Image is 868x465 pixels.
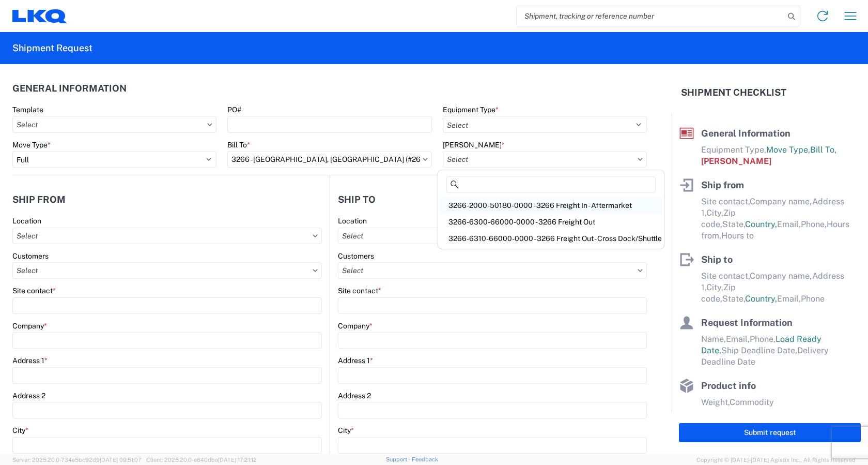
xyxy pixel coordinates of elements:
span: City, [706,208,723,218]
input: Select [227,151,431,168]
label: Equipment Type [443,105,499,114]
label: Location [338,216,367,226]
label: City [338,426,354,435]
span: City, [706,282,723,292]
span: Phone, [750,334,776,344]
h2: General Information [12,83,127,94]
span: Country, [745,294,777,304]
input: Shipment, tracking or reference number [517,6,784,26]
span: Site contact, [701,271,750,281]
button: Submit request [679,423,861,442]
input: Select [338,262,647,279]
label: Bill To [227,140,250,149]
span: Commodity [730,397,774,407]
span: Ship to [701,254,733,265]
span: Client: 2025.20.0-e640dba [146,457,257,463]
span: Company name, [750,197,812,206]
input: Select [12,262,322,279]
span: Phone [801,294,825,304]
h2: Shipment Checklist [681,86,786,99]
span: General Information [701,128,791,139]
span: Weight, [701,397,730,407]
label: PO# [227,105,241,114]
label: Customers [338,251,374,261]
input: Select [338,228,647,244]
label: Address 2 [338,391,371,400]
label: Template [12,105,43,114]
span: Site contact, [701,197,750,206]
label: Location [12,216,41,226]
span: Hours to [721,231,754,241]
span: Email, [726,334,750,344]
label: [PERSON_NAME] [443,140,505,149]
label: Customers [12,251,49,261]
span: Bill To, [810,145,836,155]
label: Site contact [338,286,381,295]
span: Phone, [801,219,827,229]
div: 3266-2000-50180-0000 - 3266 Freight In - Aftermarket [440,197,662,214]
span: [PERSON_NAME] [701,156,771,166]
label: Site contact [12,286,56,295]
input: Select [443,151,647,168]
span: [DATE] 09:51:07 [100,457,142,463]
label: Company [12,321,47,331]
a: Support [386,456,412,462]
span: State, [722,294,745,304]
label: Address 1 [338,356,373,365]
span: Product info [701,380,756,391]
label: Company [338,321,373,331]
span: Request Information [701,317,793,328]
span: Company name, [750,271,812,281]
span: State, [722,219,745,229]
span: Ship Deadline Date, [721,346,797,355]
span: Email, [777,219,801,229]
div: 3266-6310-66000-0000 - 3266 Freight Out - Cross Dock/Shuttle [440,230,662,247]
input: Select [12,228,322,244]
label: Move Type [12,140,51,149]
span: Move Type, [766,145,810,155]
span: Server: 2025.20.0-734e5bc92d9 [12,457,142,463]
input: Select [12,116,216,133]
span: [DATE] 17:21:12 [218,457,257,463]
label: Address 2 [12,391,45,400]
span: Equipment Type, [701,145,766,155]
h2: Ship to [338,194,376,205]
label: Address 1 [12,356,48,365]
label: City [12,426,28,435]
span: Copyright © [DATE]-[DATE] Agistix Inc., All Rights Reserved [696,455,856,464]
span: Email, [777,294,801,304]
h2: Ship from [12,194,66,205]
div: 3266-6300-66000-0000 - 3266 Freight Out [440,214,662,230]
span: Ship from [701,179,744,190]
a: Feedback [412,456,438,462]
h2: Shipment Request [12,42,92,54]
span: Name, [701,334,726,344]
span: Country, [745,219,777,229]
